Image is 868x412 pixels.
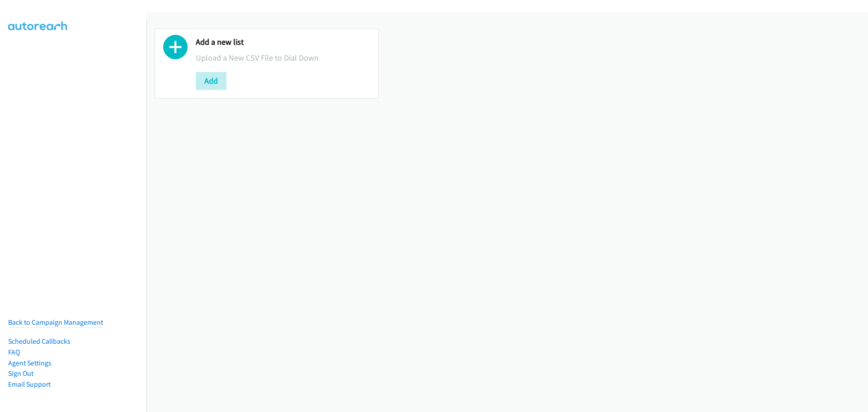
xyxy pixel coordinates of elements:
[8,359,52,367] a: Agent Settings
[8,348,20,356] a: FAQ
[196,37,370,47] h2: Add a new list
[8,337,71,346] a: Scheduled Callbacks
[8,380,51,388] a: Email Support
[8,369,33,378] a: Sign Out
[196,52,370,64] p: Upload a New CSV File to Dial Down
[196,72,226,90] button: Add
[8,318,103,327] a: Back to Campaign Management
